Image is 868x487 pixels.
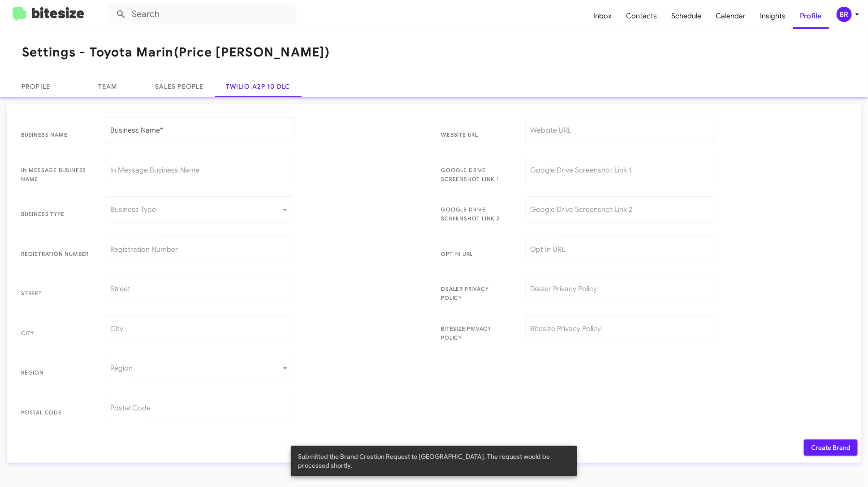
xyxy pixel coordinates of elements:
span: In Message Business Name [21,166,91,184]
input: Bitesize Inc DBA Bitesize [110,128,289,136]
input: https://privacy.bitesize.co [531,327,709,335]
span: Business Name [21,130,91,139]
span: Registration Number [21,250,91,259]
span: Region [21,368,91,377]
input: https://docs.google.com [531,207,709,215]
span: Submitted the Brand Creation Request to [GEOGRAPHIC_DATA]. The request would be processed shortly. [298,452,570,470]
a: Insights [753,3,793,29]
span: (Price [PERSON_NAME]) [174,44,330,60]
span: Google Drive Screenshot Link 1 [441,166,511,184]
input: https://bitesize.co [531,128,709,136]
span: Create Brand [811,440,851,456]
input: https://optin.dealer.com [531,247,709,255]
input: https://privacy.dealer.com [531,287,709,295]
input: XX-XXXXXXX [110,247,289,255]
span: Business Type [21,210,91,219]
button: BR [829,7,858,22]
input: Bitesize [110,168,289,176]
div: BR [837,7,852,22]
input: 10409 Pacific Palisades Ave [110,287,289,295]
a: Team [72,76,143,97]
a: Profile [793,3,829,29]
span: Postal Code [21,408,91,417]
span: Opt In URL [441,250,511,259]
a: Contacts [619,3,665,29]
h1: Settings - Toyota Marin [22,45,330,60]
a: Sales People [143,76,215,97]
span: Street [21,289,91,298]
button: Create Brand [804,440,858,456]
span: City [21,329,91,338]
input: https://docs.google.com [531,168,709,176]
a: Inbox [587,3,619,29]
a: Schedule [665,3,709,29]
input: 89144-1221 [110,406,289,414]
a: Twilio A2P 10 DLC [215,76,301,97]
a: Calendar [709,3,753,29]
span: Bitesize Privacy Policy [441,324,511,342]
input: Las Vegas [110,327,289,335]
input: Search [108,4,297,25]
span: Website URL [441,130,511,139]
span: Dealer Privacy Policy [441,284,511,302]
span: Google Drive Screenshot Link 2 [441,205,511,223]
